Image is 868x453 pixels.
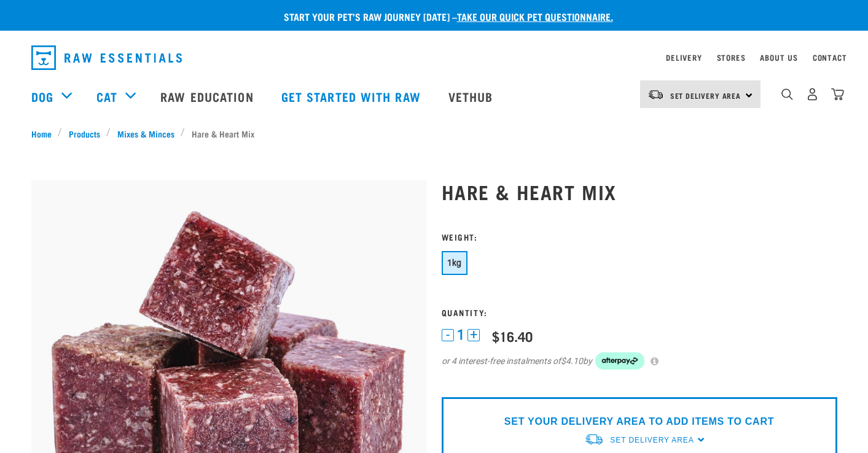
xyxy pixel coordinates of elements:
[442,308,837,317] h3: Quantity:
[717,55,746,60] a: Stores
[442,232,837,241] h3: Weight:
[806,88,819,101] img: user.png
[647,89,664,100] img: van-moving.png
[148,72,268,121] a: Raw Education
[457,14,613,19] a: take our quick pet questionnaire.
[31,87,53,106] a: Dog
[442,180,837,203] h1: Hare & Heart Mix
[111,127,181,140] a: Mixes & Minces
[436,72,509,121] a: Vethub
[504,414,774,429] p: SET YOUR DELIVERY AREA TO ADD ITEMS TO CART
[269,72,436,121] a: Get started with Raw
[584,433,604,446] img: van-moving.png
[22,41,847,75] nav: dropdown navigation
[31,127,837,140] nav: breadcrumbs
[62,127,106,140] a: Products
[595,352,644,370] img: Afterpay
[31,127,58,140] a: Home
[467,329,480,341] button: +
[447,258,462,268] span: 1kg
[31,45,182,70] img: Raw Essentials Logo
[813,55,847,60] a: Contact
[96,87,117,106] a: Cat
[670,93,741,98] span: Set Delivery Area
[666,55,702,60] a: Delivery
[442,251,467,275] button: 1kg
[760,55,797,60] a: About Us
[442,352,837,370] div: or 4 interest-free instalments of by
[442,329,454,341] button: -
[492,328,533,344] div: $16.40
[610,436,694,444] span: Set Delivery Area
[781,88,793,100] img: home-icon-1@2x.png
[561,355,583,368] span: $4.10
[457,328,464,341] span: 1
[831,88,844,101] img: home-icon@2x.png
